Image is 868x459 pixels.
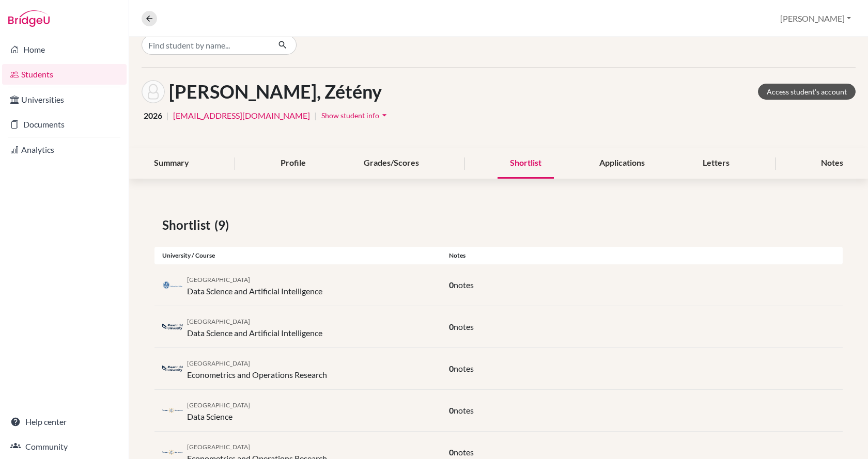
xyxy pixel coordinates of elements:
a: [EMAIL_ADDRESS][DOMAIN_NAME] [173,109,310,122]
a: Community [2,436,127,457]
div: Data Science [187,398,250,423]
div: Notes [809,148,856,179]
img: nl_lei_oonydk7g.png [162,281,183,289]
span: notes [454,322,474,331]
a: Documents [2,114,127,135]
span: [GEOGRAPHIC_DATA] [187,276,250,283]
span: | [314,109,317,122]
a: Access student's account [758,84,856,100]
div: Grades/Scores [351,148,431,179]
img: Bridge-U [8,10,50,27]
div: Econometrics and Operations Research [187,356,327,381]
span: Show student info [321,111,379,120]
span: 2026 [144,109,162,122]
input: Find student by name... [142,35,270,55]
div: Profile [268,148,318,179]
span: 0 [449,322,454,331]
img: nl_til_4eq1jlri.png [162,407,183,415]
span: | [166,109,169,122]
div: Applications [587,148,657,179]
span: 0 [449,280,454,290]
span: notes [454,363,474,373]
div: Notes [441,251,843,260]
img: Zétény Szabó's avatar [142,80,165,103]
a: Universities [2,89,127,110]
img: nl_maa_omvxt46b.png [162,323,183,331]
button: Show student infoarrow_drop_down [321,107,390,123]
img: nl_til_4eq1jlri.png [162,449,183,456]
div: Letters [690,148,742,179]
span: Shortlist [162,216,214,234]
a: Help center [2,411,127,432]
div: Summary [142,148,202,179]
span: [GEOGRAPHIC_DATA] [187,443,250,451]
div: Data Science and Artificial Intelligence [187,314,322,339]
a: Students [2,64,127,85]
div: University / Course [154,251,441,260]
span: notes [454,405,474,415]
span: notes [454,280,474,290]
i: arrow_drop_down [379,110,390,120]
span: [GEOGRAPHIC_DATA] [187,401,250,409]
span: 0 [449,405,454,415]
img: nl_maa_omvxt46b.png [162,365,183,373]
span: (9) [214,216,233,234]
span: 0 [449,447,454,457]
span: 0 [449,363,454,373]
div: Shortlist [498,148,554,179]
span: [GEOGRAPHIC_DATA] [187,318,250,325]
span: notes [454,447,474,457]
h1: [PERSON_NAME], Zétény [169,81,382,103]
button: [PERSON_NAME] [776,9,856,28]
div: Data Science and Artificial Intelligence [187,273,322,297]
span: [GEOGRAPHIC_DATA] [187,359,250,367]
a: Analytics [2,139,127,160]
a: Home [2,39,127,60]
